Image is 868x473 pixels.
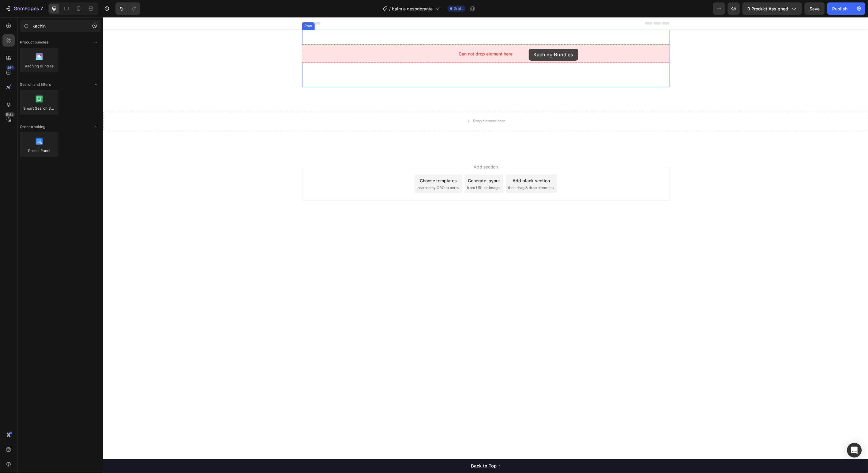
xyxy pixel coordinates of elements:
span: / [389,6,391,12]
div: Undo/Redo [115,2,140,15]
span: Toggle open [91,122,101,132]
div: 450 [6,65,15,70]
span: Toggle open [91,37,101,47]
div: Open Intercom Messenger [847,443,862,458]
div: Can not drop element here [199,27,566,46]
span: Order tracking [20,124,45,130]
span: 0 product assigned [748,6,788,12]
button: Save [805,2,825,15]
span: Save [810,6,820,11]
span: Search and filters [20,82,51,87]
span: Draft [454,6,463,11]
button: 7 [2,2,46,15]
input: Search Shopify Apps [20,20,101,32]
button: Publish [827,2,853,15]
button: 0 product assigned [742,2,802,15]
span: Toggle open [91,80,101,89]
div: Publish [832,6,848,12]
span: balm e desodorante [392,6,433,12]
span: Product bundles [20,40,48,45]
p: 7 [40,5,43,12]
div: Beta [5,112,15,117]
